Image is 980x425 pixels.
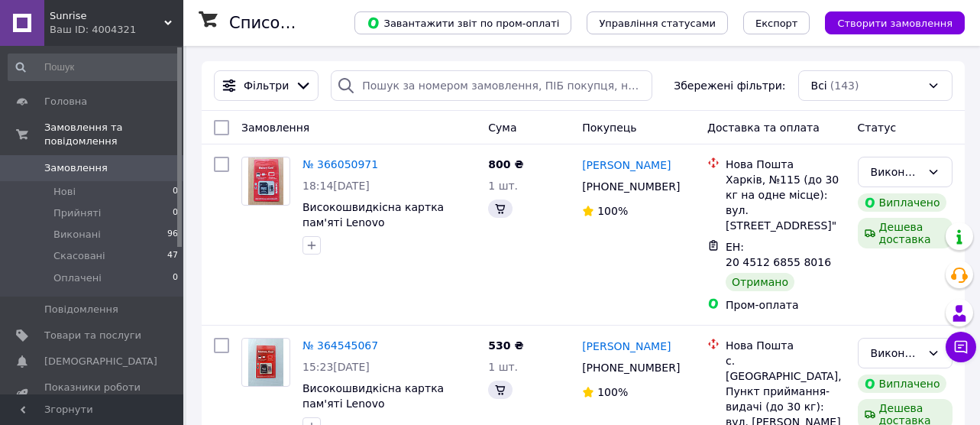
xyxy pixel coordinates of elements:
[599,18,716,29] span: Управління статусами
[871,345,921,362] div: Виконано
[367,16,559,30] span: Завантажити звіт по пром-оплаті
[488,339,523,352] span: 530 ₴
[726,241,831,268] span: ЕН: 20 4512 6855 8016
[248,157,284,205] img: Фото товару
[173,206,178,220] span: 0
[173,185,178,199] span: 0
[241,338,290,387] a: Фото товару
[858,218,953,248] div: Дешева доставка
[582,180,680,193] span: [PHONE_NUMBER]
[331,70,652,101] input: Пошук за номером замовлення, ПІБ покупця, номером телефону, Email, номером накладної
[302,158,378,170] a: № 366050971
[582,339,671,354] a: [PERSON_NAME]
[302,361,370,373] span: 15:23[DATE]
[50,23,183,37] div: Ваш ID: 4004321
[244,78,289,93] span: Фільтри
[810,16,965,28] a: Створити замовлення
[248,339,284,386] img: Фото товару
[830,79,859,92] span: (143)
[44,381,141,408] span: Показники роботи компанії
[587,11,728,34] button: Управління статусами
[488,122,516,134] span: Cума
[837,18,953,29] span: Створити замовлення
[582,122,636,134] span: Покупець
[488,361,518,373] span: 1 шт.
[858,122,897,134] span: Статус
[44,121,183,148] span: Замовлення та повідомлення
[726,273,794,291] div: Отримано
[354,11,571,34] button: Завантажити звіт по пром-оплаті
[726,157,846,172] div: Нова Пошта
[53,228,101,242] span: Виконані
[726,172,846,233] div: Харків, №115 (до 30 кг на одне місце): вул. [STREET_ADDRESS]"
[173,271,178,285] span: 0
[241,157,290,206] a: Фото товару
[946,332,976,362] button: Чат з покупцем
[707,122,820,134] span: Доставка та оплата
[44,329,141,342] span: Товари та послуги
[726,338,846,353] div: Нова Пошта
[488,180,518,192] span: 1 шт.
[53,185,76,199] span: Нові
[44,95,87,109] span: Головна
[825,11,965,34] button: Створити замовлення
[582,157,671,173] a: [PERSON_NAME]
[167,228,178,242] span: 96
[53,271,102,285] span: Оплачені
[858,193,946,212] div: Виплачено
[811,78,827,93] span: Всі
[302,339,378,352] a: № 364545067
[8,54,180,81] input: Пошук
[302,382,444,410] a: Високошвидкісна картка пам'яті Lenovo
[302,201,444,229] a: Високошвидкісна картка пам'яті Lenovo
[44,303,118,316] span: Повідомлення
[53,206,101,220] span: Прийняті
[582,362,680,374] span: [PHONE_NUMBER]
[488,158,523,170] span: 800 ₴
[743,11,810,34] button: Експорт
[44,161,108,175] span: Замовлення
[229,14,384,32] h1: Список замовлень
[871,164,921,180] div: Виконано
[755,18,798,29] span: Експорт
[302,180,370,192] span: 18:14[DATE]
[726,297,846,313] div: Пром-оплата
[53,249,105,263] span: Скасовані
[674,78,785,93] span: Збережені фільтри:
[241,122,309,134] span: Замовлення
[597,386,628,398] span: 100%
[44,355,157,368] span: [DEMOGRAPHIC_DATA]
[597,205,628,217] span: 100%
[858,375,946,393] div: Виплачено
[167,249,178,263] span: 47
[50,9,164,23] span: Sunrise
